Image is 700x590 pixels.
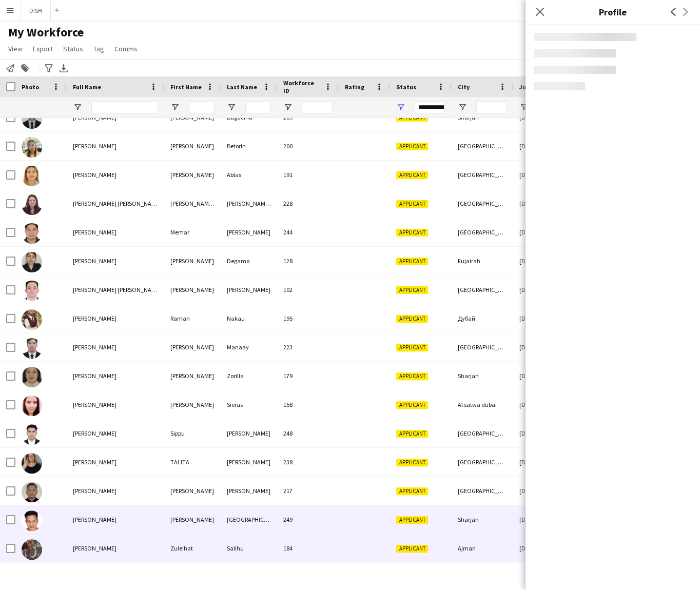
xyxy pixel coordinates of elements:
span: [PERSON_NAME] [73,314,116,322]
a: View [4,42,27,55]
div: [PERSON_NAME] [PERSON_NAME] [221,189,277,218]
div: [GEOGRAPHIC_DATA] [452,161,513,189]
span: Applicant [396,372,428,380]
img: Sippu Jha [22,424,42,445]
div: [GEOGRAPHIC_DATA] [452,276,513,304]
a: Status [59,42,87,55]
span: Applicant [396,258,428,265]
span: [PERSON_NAME] [73,516,116,523]
button: DISH [21,1,51,21]
span: My Workforce [8,25,84,40]
div: 249 [277,505,339,534]
div: Sharjah [452,362,513,390]
div: [DATE] [513,247,575,275]
div: [DATE] [513,333,575,361]
div: 191 [277,161,339,189]
a: Comms [110,42,142,55]
input: Last Name Filter Input [245,101,271,113]
div: Degamo [221,247,277,275]
div: [PERSON_NAME] [221,477,277,505]
div: Zorilla [221,362,277,390]
div: [GEOGRAPHIC_DATA] [452,477,513,505]
div: [DATE] [513,477,575,505]
button: Open Filter Menu [73,103,82,112]
div: [PERSON_NAME] [PERSON_NAME] [164,189,221,218]
div: Al satwa dubai [452,390,513,419]
div: Betorin [221,132,277,160]
div: [PERSON_NAME] [221,276,277,304]
div: 223 [277,333,339,361]
div: Sharjah [452,505,513,534]
span: Applicant [396,516,428,524]
input: Full Name Filter Input [91,101,158,113]
span: Status [63,44,83,53]
div: 158 [277,390,339,419]
button: Open Filter Menu [283,103,293,112]
a: Tag [89,42,108,55]
div: [PERSON_NAME] [164,132,221,160]
div: 195 [277,304,339,332]
span: [PERSON_NAME] [73,142,116,150]
span: Full Name [73,83,101,91]
span: [PERSON_NAME] [PERSON_NAME] [73,200,161,207]
img: Tristan Dimayuga [22,482,42,502]
span: Applicant [396,344,428,351]
div: Zuleihat [164,534,221,562]
div: Ajman [452,534,513,562]
span: Export [33,44,53,53]
div: [GEOGRAPHIC_DATA] [452,419,513,447]
app-action-btn: Export XLSX [57,62,70,74]
span: [PERSON_NAME] [PERSON_NAME] [73,286,161,293]
button: Open Filter Menu [170,103,180,112]
img: paul christian Santos [22,281,42,301]
div: [GEOGRAPHIC_DATA] [452,132,513,160]
span: Applicant [396,229,428,237]
span: View [8,44,23,53]
input: City Filter Input [476,101,507,113]
div: [DATE] [513,189,575,218]
h3: Profile [526,5,700,18]
div: [PERSON_NAME] [164,161,221,189]
div: [PERSON_NAME] [164,477,221,505]
div: Raman [164,304,221,332]
app-action-btn: Advanced filters [43,62,55,74]
span: Rating [345,83,364,91]
div: [DATE] [513,390,575,419]
span: Applicant [396,114,428,122]
div: 200 [277,132,339,160]
span: [PERSON_NAME] [73,372,116,380]
div: [PERSON_NAME] [221,419,277,447]
img: Raman Nakau [22,309,42,330]
img: Sheila Zorilla [22,367,42,387]
span: [PERSON_NAME] [73,458,116,466]
span: Applicant [396,487,428,495]
span: [PERSON_NAME] [73,487,116,495]
div: [GEOGRAPHIC_DATA] [221,505,277,534]
div: 244 [277,218,339,246]
a: Export [29,42,57,55]
div: [DATE] [513,132,575,160]
div: 128 [277,247,339,275]
div: 102 [277,276,339,304]
div: Salihu [221,534,277,562]
div: [DATE] [513,362,575,390]
div: Fujairah [452,247,513,275]
app-action-btn: Add to tag [19,62,31,74]
div: Manaay [221,333,277,361]
span: [PERSON_NAME] [73,171,116,179]
div: Nakau [221,304,277,332]
div: Sippu [164,419,221,447]
div: [DATE] [513,448,575,476]
span: Applicant [396,315,428,323]
img: Sherlyn Sieras [22,396,42,416]
div: [GEOGRAPHIC_DATA] [452,448,513,476]
span: Comms [114,44,138,53]
input: Workforce ID Filter Input [302,101,333,113]
button: Open Filter Menu [458,103,467,112]
span: Applicant [396,143,428,150]
app-action-btn: Notify workforce [4,62,16,74]
div: TALITA [164,448,221,476]
img: Zuleihat Salihu [22,539,42,560]
span: [PERSON_NAME] [73,429,116,437]
span: Joined [519,83,539,91]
